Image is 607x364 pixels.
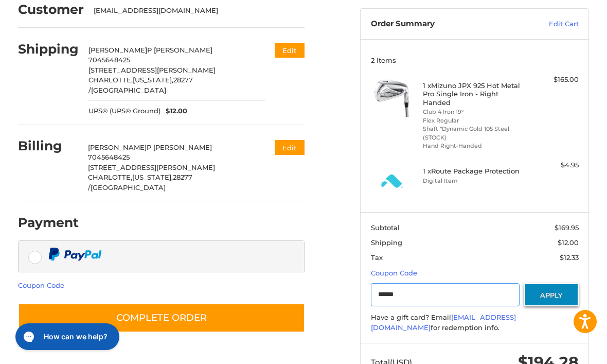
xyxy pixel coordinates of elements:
[18,215,79,231] h2: Payment
[88,66,216,74] span: [STREET_ADDRESS][PERSON_NAME]
[371,238,402,247] span: Shipping
[423,125,524,142] li: Shaft *Dynamic Gold 105 Steel (STOCK)
[423,167,524,175] h4: 1 x Route Package Protection
[560,253,579,262] span: $12.33
[88,163,215,171] span: [STREET_ADDRESS][PERSON_NAME]
[147,143,212,151] span: P [PERSON_NAME]
[133,76,173,84] span: [US_STATE],
[512,19,579,29] a: Edit Cart
[147,46,212,54] span: P [PERSON_NAME]
[423,177,524,185] li: Digital Item
[132,173,173,181] span: [US_STATE],
[88,153,130,161] span: 7045648425
[48,248,102,261] img: PayPal icon
[423,142,524,150] li: Hand Right-Handed
[91,86,166,94] span: [GEOGRAPHIC_DATA]
[371,56,579,64] h3: 2 Items
[371,253,383,262] span: Tax
[160,106,187,116] span: $12.00
[527,160,579,170] div: $4.95
[88,143,147,151] span: [PERSON_NAME]
[88,76,133,84] span: CHARLOTTE,
[88,46,147,54] span: [PERSON_NAME]
[18,138,78,154] h2: Billing
[18,303,305,333] button: Complete order
[275,140,305,155] button: Edit
[371,313,516,332] a: [EMAIL_ADDRESS][DOMAIN_NAME]
[423,81,524,107] h4: 1 x Mizuno JPX 925 Hot Metal Pro Single Iron - Right Handed
[88,56,130,64] span: 7045648425
[88,106,160,116] span: UPS® (UPS® Ground)
[10,320,122,354] iframe: Gorgias live chat messenger
[524,283,579,306] button: Apply
[423,108,524,116] li: Club 4 Iron 19°
[18,281,64,289] a: Coupon Code
[88,173,132,181] span: CHARLOTTE,
[91,183,166,192] span: [GEOGRAPHIC_DATA]
[275,43,305,58] button: Edit
[94,6,295,16] div: [EMAIL_ADDRESS][DOMAIN_NAME]
[88,76,193,94] span: 28277 /
[423,116,524,125] li: Flex Regular
[555,223,579,232] span: $169.95
[371,19,513,29] h3: Order Summary
[371,283,520,306] input: Gift Certificate or Coupon Code
[371,223,400,232] span: Subtotal
[88,173,192,192] span: 28277 /
[558,238,579,247] span: $12.00
[527,75,579,85] div: $165.00
[371,313,579,333] div: Have a gift card? Email for redemption info.
[371,269,417,277] a: Coupon Code
[18,41,79,57] h2: Shipping
[18,2,84,18] h2: Customer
